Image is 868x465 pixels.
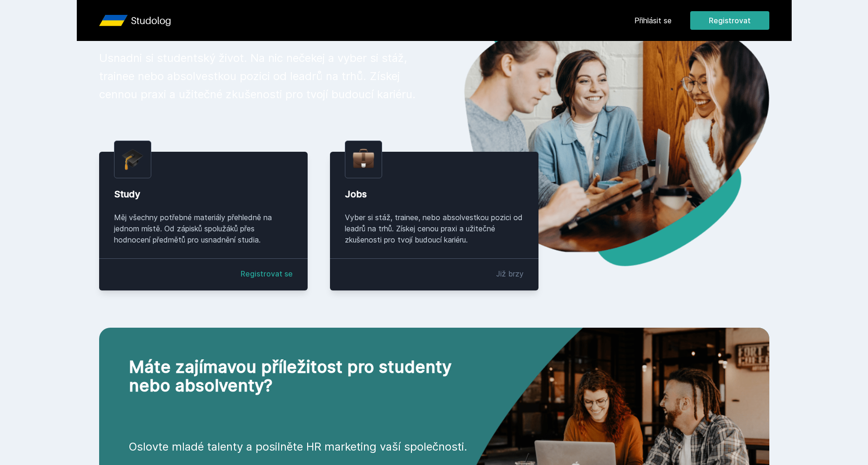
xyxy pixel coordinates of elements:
[345,188,524,201] div: Jobs
[353,147,374,170] img: briefcase.png
[241,268,293,279] a: Registrovat se
[114,188,293,201] div: Study
[114,212,293,245] div: Měj všechny potřebné materiály přehledně na jednom místě. Od zápisků spolužáků přes hodnocení pře...
[129,357,486,395] h2: Máte zajímavou příležitost pro studenty nebo absolventy?
[99,49,419,103] p: Usnadni si studentský život. Na nic nečekej a vyber si stáž, trainee nebo absolvestkou pozici od ...
[129,439,486,454] p: Oslovte mladé talenty a posilněte HR marketing vaší společnosti.
[496,268,524,279] div: Již brzy
[345,212,524,245] div: Vyber si stáž, trainee, nebo absolvestkou pozici od leadrů na trhů. Získej cenou praxi a užitečné...
[122,148,143,170] img: graduation-cap.png
[690,11,769,30] button: Registrovat
[634,15,672,26] a: Přihlásit se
